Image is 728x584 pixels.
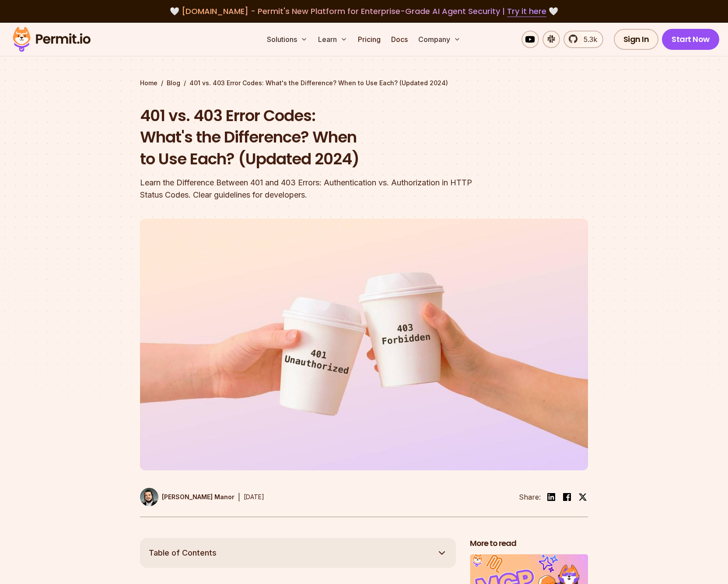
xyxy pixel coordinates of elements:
[578,34,597,45] span: 5.3k
[578,493,587,501] img: twitter
[263,31,311,48] button: Solutions
[470,538,588,549] h2: More to read
[182,6,546,17] span: [DOMAIN_NAME] - Permit's New Platform for Enterprise-Grade AI Agent Security |
[614,29,659,50] a: Sign In
[354,31,384,48] a: Pricing
[507,6,546,17] a: Try it here
[140,488,234,506] a: [PERSON_NAME] Manor
[140,538,456,568] button: Table of Contents
[21,5,707,17] div: 🤍 🤍
[546,492,556,502] img: linkedin
[244,493,264,501] time: [DATE]
[140,79,157,87] a: Home
[140,177,476,201] div: Learn the Difference Between 401 and 403 Errors: Authentication vs. Authorization in HTTP Status ...
[315,31,351,48] button: Learn
[140,488,158,506] img: Gabriel L. Manor
[140,79,588,87] div: / /
[167,79,180,87] a: Blog
[9,24,94,54] img: Permit logo
[140,219,588,470] img: 401 vs. 403 Error Codes: What's the Difference? When to Use Each? (Updated 2024)
[519,492,541,502] li: Share:
[562,492,572,502] img: facebook
[415,31,464,48] button: Company
[140,105,476,170] h1: 401 vs. 403 Error Codes: What's the Difference? When to Use Each? (Updated 2024)
[149,547,217,559] span: Table of Contents
[238,492,240,502] div: |
[388,31,411,48] a: Docs
[162,493,234,501] p: [PERSON_NAME] Manor
[563,31,603,48] a: 5.3k
[662,29,719,50] a: Start Now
